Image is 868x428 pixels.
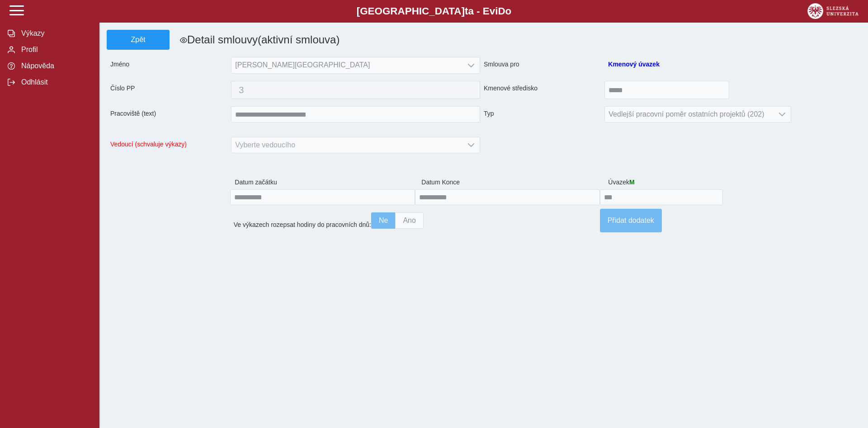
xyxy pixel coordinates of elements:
button: Zpět [107,30,170,50]
a: Kmenový úvazek [608,61,660,68]
span: Pracoviště (text) [107,106,231,122]
button: Přidat dodatek [600,209,662,232]
span: D [498,5,505,17]
span: t [465,5,468,17]
span: Zpět [111,36,165,44]
span: Jméno [107,57,231,74]
button: 3 [231,81,480,99]
span: 3 [239,85,472,95]
span: Profil [19,46,92,54]
span: Úvazek [604,175,667,189]
span: Vedoucí (schvaluje výkazy) [107,137,231,153]
span: (aktivní smlouva) [258,33,340,46]
b: [GEOGRAPHIC_DATA] a - Evi [27,5,841,17]
span: Číslo PP [107,81,231,99]
span: Odhlásit [19,78,92,86]
span: o [505,5,512,17]
span: Typ [480,106,604,122]
h1: Detail smlouvy [170,30,547,50]
span: Nápověda [19,62,92,70]
img: logo_web_su.png [807,3,859,19]
span: Datum Konce [418,175,604,189]
span: Kmenové středisko [480,81,604,99]
span: Smlouva pro [480,57,604,74]
span: M [629,179,635,186]
span: Výkazy [19,29,92,38]
span: Datum začátku [231,175,418,189]
span: Přidat dodatek [608,216,654,225]
div: Ve výkazech rozepsat hodiny do pracovních dnů: [230,209,600,232]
